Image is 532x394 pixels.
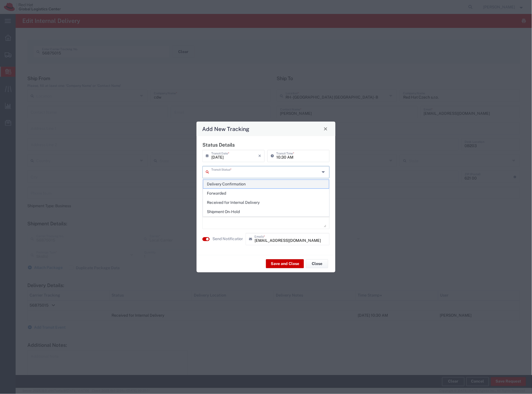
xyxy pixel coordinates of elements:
span: Forwarded [203,189,329,198]
label: Send Notification [212,236,244,242]
i: × [258,151,261,160]
h5: Status Details [202,142,330,148]
span: Shipment On-Hold [203,207,329,216]
h4: Add New Tracking [202,125,250,133]
span: Received for Internal Delivery [203,198,329,207]
span: Delivery Confirmation [203,180,329,188]
button: Close [306,259,328,268]
agx-label: Send Notification [212,236,243,242]
button: Save and Close [266,259,304,268]
button: Close [322,125,330,133]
